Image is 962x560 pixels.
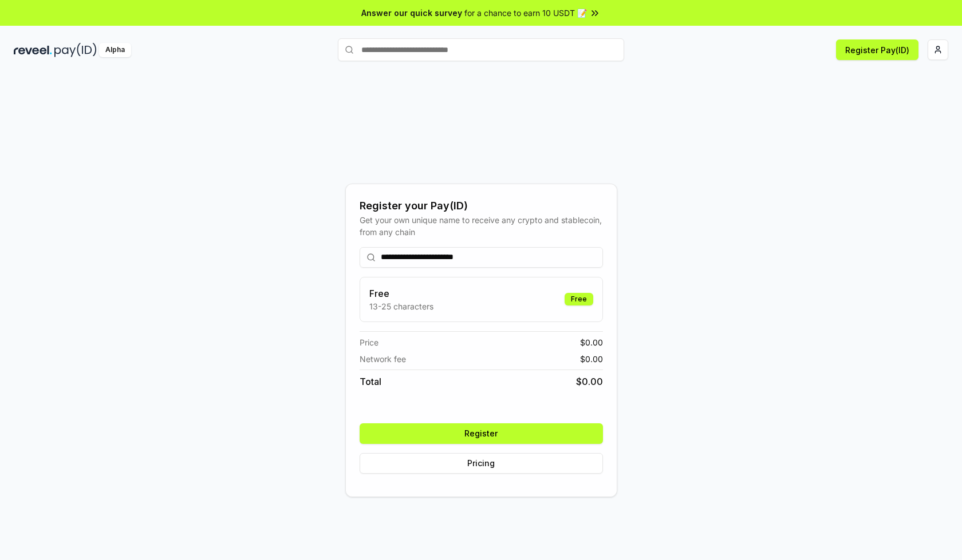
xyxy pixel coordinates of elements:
button: Register [360,423,603,444]
p: 13-25 characters [369,300,433,312]
div: Register your Pay(ID) [360,198,603,214]
span: Answer our quick survey [361,7,462,19]
span: Total [360,375,381,388]
img: reveel_dark [14,43,52,57]
button: Register Pay(ID) [836,39,918,60]
span: for a chance to earn 10 USDT 📝 [464,7,587,19]
button: Pricing [360,453,603,474]
span: $ 0.00 [580,336,603,348]
div: Get your own unique name to receive any crypto and stablecoin, from any chain [360,214,603,238]
span: $ 0.00 [576,375,603,388]
span: $ 0.00 [580,353,603,365]
div: Free [565,293,593,305]
h3: Free [369,287,433,300]
div: Alpha [99,43,131,57]
span: Network fee [360,353,406,365]
img: pay_id [54,43,97,57]
span: Price [360,336,379,348]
